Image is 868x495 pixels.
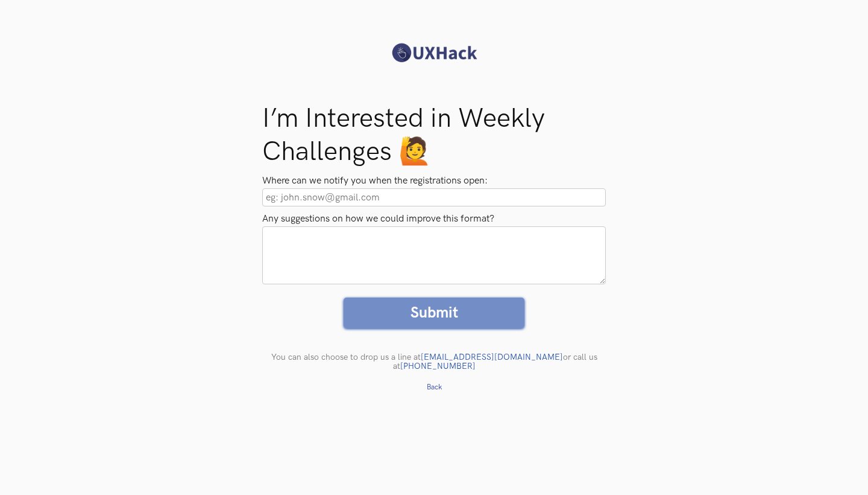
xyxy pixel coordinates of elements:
label: Where can we notify you when the registrations open: [262,174,606,188]
input: Submit [344,298,524,328]
img: UXHack Logo [389,42,479,63]
label: Any suggestions on how we could improve this format? [262,212,606,226]
div: You can also choose to drop us a line at or call us at [253,353,615,371]
h1: I’m Interested in Weekly Challenges 🙋 [262,102,606,168]
a: [PHONE_NUMBER] [400,361,476,371]
a: [EMAIL_ADDRESS][DOMAIN_NAME] [421,352,563,362]
a: Back [427,383,442,392]
input: Please fill this field [262,188,606,206]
